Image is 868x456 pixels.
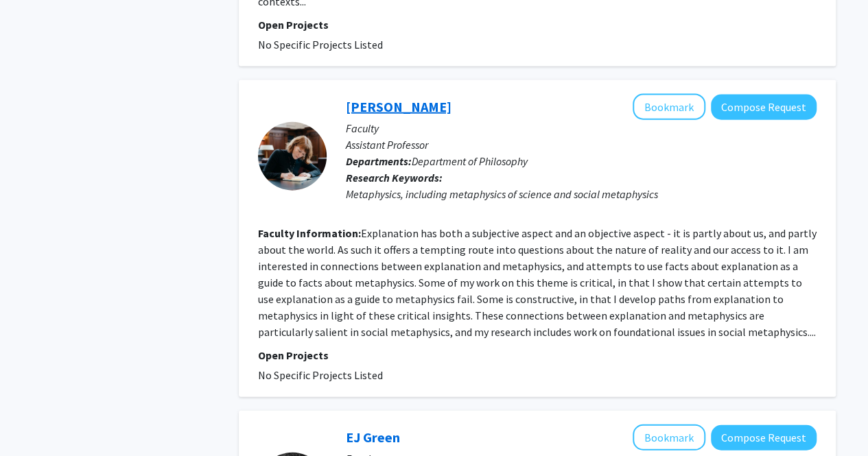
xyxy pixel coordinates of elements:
[346,186,817,202] div: Metaphysics, including metaphysics of science and social metaphysics
[346,429,400,446] a: EJ Green
[711,425,817,451] button: Compose Request to EJ Green
[346,120,817,136] p: Faculty
[711,95,817,120] button: Compose Request to Elanor Taylor
[10,394,58,446] iframe: Chat
[412,154,528,168] span: Department of Philosophy
[258,226,361,240] b: Faculty Information:
[633,424,705,451] button: Add EJ Green to Bookmarks
[346,136,817,153] p: Assistant Professor
[346,98,451,115] a: [PERSON_NAME]
[258,226,817,339] fg-read-more: Explanation has both a subjective aspect and an objective aspect - it is partly about us, and par...
[258,16,817,33] p: Open Projects
[346,171,443,184] b: Research Keywords:
[258,368,383,382] span: No Specific Projects Listed
[346,154,412,168] b: Departments:
[258,347,817,363] p: Open Projects
[633,94,705,120] button: Add Elanor Taylor to Bookmarks
[258,38,383,51] span: No Specific Projects Listed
